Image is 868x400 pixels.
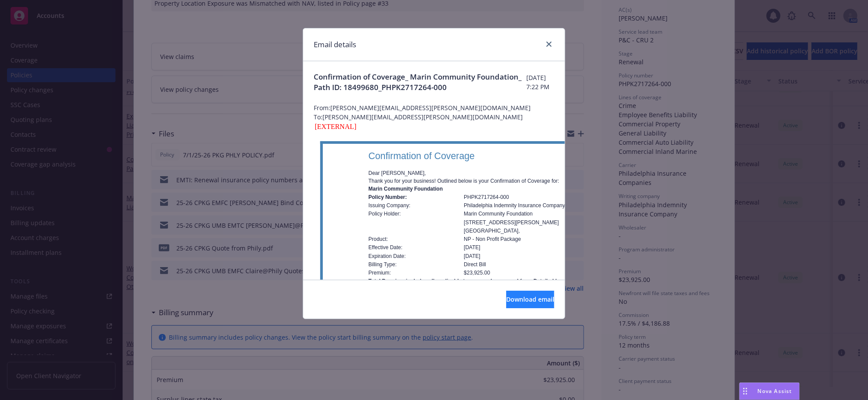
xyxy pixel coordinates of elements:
p: NP - Non Profit Package [464,235,679,243]
p: [DATE] [464,252,679,260]
p: Direct Bill [464,261,679,268]
p: [DATE] [464,243,679,251]
p: Thank you for your business! Outlined below is your Confirmation of Coverage for: [368,177,685,185]
b: Policy Number: [368,194,407,200]
p: Policy Holder: [368,210,462,218]
p: Effective Date: [368,243,462,251]
button: Nova Assist [739,383,800,400]
b: Total Premium includes all applicable taxes, surcharges and fees. Detailed breakdowns of these am... [368,278,672,292]
p: Expiration Date: [368,252,462,260]
p: Billing Type: [368,261,462,268]
p: PHPK2717264-000 [464,193,679,201]
span: Confirmation of Coverage [368,151,475,161]
p: Product: [368,235,462,243]
div: Drag to move [740,383,751,400]
p: Philadelphia Indemnity Insurance Company [464,202,679,209]
span: Nova Assist [758,387,792,395]
p: Premium: [368,269,462,277]
p: [GEOGRAPHIC_DATA], [464,227,679,235]
p: [STREET_ADDRESS][PERSON_NAME] [464,219,679,226]
p: $23,925.00 [464,269,679,277]
p: Dear [PERSON_NAME], [368,169,685,177]
b: Marin Community Foundation [368,186,443,192]
p: Issuing Company: [368,202,462,209]
p: Marin Community Foundation [464,210,679,218]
